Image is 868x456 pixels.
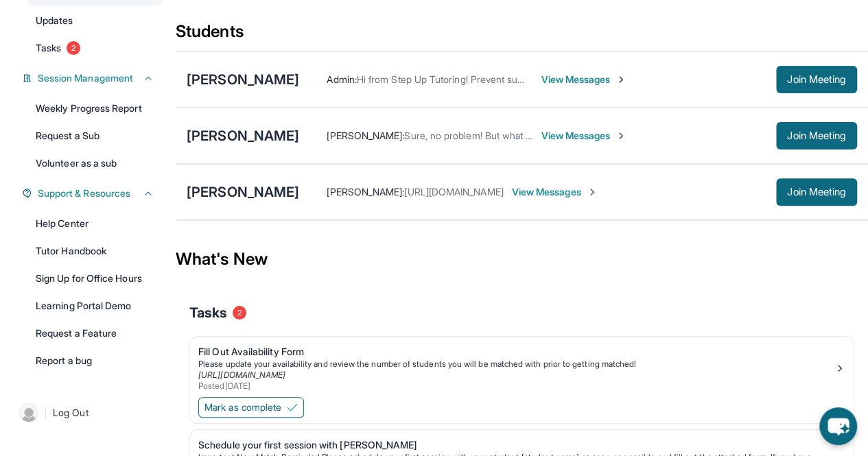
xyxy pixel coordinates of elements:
a: Report a bug [27,348,162,373]
a: Request a Feature [27,321,162,346]
div: Please update your availability and review the number of students you will be matched with prior ... [198,359,834,370]
div: Schedule your first session with [PERSON_NAME] [198,438,834,452]
span: [URL][DOMAIN_NAME] [404,186,503,197]
span: [PERSON_NAME] : [327,186,404,197]
img: Chevron-Right [587,187,598,197]
span: Tasks [189,303,227,322]
img: Mark as complete [287,402,298,413]
span: Join Meeting [787,188,846,196]
div: [PERSON_NAME] [187,126,299,145]
a: Tasks2 [27,36,162,60]
span: Log Out [53,406,89,420]
span: Join Meeting [787,75,846,84]
span: Admin : [327,73,356,85]
a: |Log Out [14,398,162,428]
div: Posted [DATE] [198,381,834,392]
a: Help Center [27,211,162,236]
span: View Messages [512,185,598,199]
span: | [44,405,47,421]
a: Weekly Progress Report [27,96,162,121]
div: Fill Out Availability Form [198,345,834,359]
button: Join Meeting [776,66,857,93]
button: Support & Resources [32,187,154,200]
span: [PERSON_NAME] : [327,130,404,141]
a: Sign Up for Office Hours [27,266,162,291]
span: Support & Resources [38,187,130,200]
a: Request a Sub [27,123,162,148]
a: Updates [27,8,162,33]
img: user-img [19,403,38,422]
a: Volunteer as a sub [27,151,162,176]
button: chat-button [819,407,857,445]
span: Mark as complete [204,400,281,414]
button: Mark as complete [198,397,304,418]
img: Chevron-Right [615,130,626,141]
span: Sure, no problem! But what about if we do it early in the morning [DATE] 7:30–8:30am, EST. [404,130,801,141]
span: 2 [67,41,80,55]
div: [PERSON_NAME] [187,70,299,89]
a: [URL][DOMAIN_NAME] [198,370,285,380]
div: [PERSON_NAME] [187,182,299,202]
a: Tutor Handbook [27,239,162,263]
div: What's New [176,229,868,289]
span: Updates [36,14,73,27]
span: View Messages [541,129,626,143]
a: Learning Portal Demo [27,293,162,318]
button: Session Management [32,71,154,85]
a: Fill Out Availability FormPlease update your availability and review the number of students you w... [190,337,854,394]
span: Tasks [36,41,61,55]
button: Join Meeting [776,122,857,149]
span: Session Management [38,71,133,85]
span: 2 [233,306,246,320]
button: Join Meeting [776,178,857,206]
span: View Messages [541,73,626,86]
div: Students [176,21,868,51]
span: Join Meeting [787,132,846,140]
img: Chevron-Right [615,74,626,85]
